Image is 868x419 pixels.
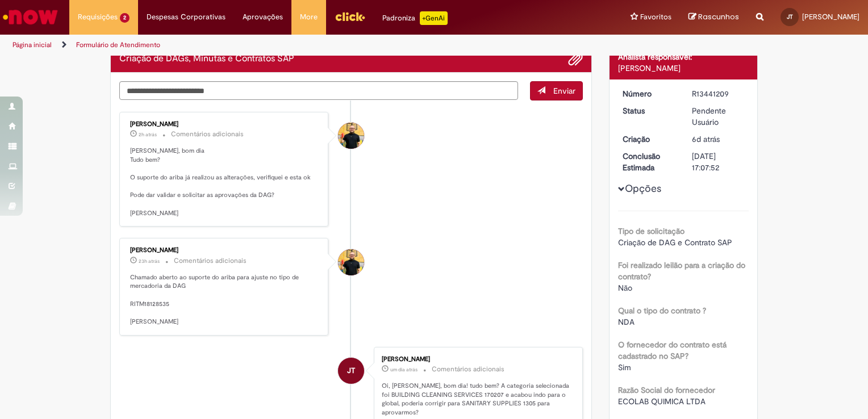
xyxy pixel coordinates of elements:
time: 27/08/2025 14:08:35 [139,258,160,265]
div: 22/08/2025 18:03:56 [692,133,745,145]
time: 28/08/2025 11:04:00 [139,131,157,138]
div: R13441209 [692,88,745,99]
a: Rascunhos [688,12,739,23]
b: O fornecedor do contrato está cadastrado no SAP? [618,340,727,361]
div: [PERSON_NAME] [130,247,319,254]
ul: Trilhas de página [9,35,570,56]
div: Joao Da Costa Dias Junior [338,123,364,149]
span: Não [618,283,632,293]
dt: Criação [614,133,684,145]
small: Comentários adicionais [171,129,244,139]
h2: Criação de DAGs, Minutas e Contratos SAP Histórico de tíquete [119,54,294,64]
b: Razão Social do fornecedor [618,385,715,395]
p: Chamado aberto ao suporte do ariba para ajuste no tipo de mercadoria da DAG RITM18128535 [PERSON_... [130,273,319,326]
dt: Número [614,88,684,99]
span: Enviar [553,86,575,96]
div: [PERSON_NAME] [382,356,571,363]
span: 23h atrás [139,258,160,265]
div: Joao Henrique Pires Teixeira [338,358,364,384]
p: [PERSON_NAME], bom dia Tudo bem? O suporte do ariba já realizou as alterações, verifiquei e esta ... [130,146,319,218]
div: [DATE] 17:07:52 [692,150,745,173]
span: [PERSON_NAME] [802,12,859,22]
span: Aprovações [243,11,283,23]
span: JT [787,13,793,20]
small: Comentários adicionais [174,256,247,266]
button: Adicionar anexos [568,52,583,66]
div: Analista responsável: [618,51,749,62]
div: Joao Da Costa Dias Junior [338,249,364,275]
img: click_logo_yellow_360x200.png [335,8,365,25]
span: Sim [618,362,631,372]
dt: Status [614,105,684,116]
a: Formulário de Atendimento [76,40,160,49]
img: ServiceNow [1,6,60,28]
p: Oi, [PERSON_NAME], bom dia! tudo bem? A categoria selecionada foi BUILDING CLEANING SERVICES 1702... [382,382,571,417]
span: 2 [120,13,130,23]
span: ECOLAB QUIMICA LTDA [618,396,706,407]
div: Pendente Usuário [692,105,745,128]
b: Foi realizado leilão para a criação do contrato? [618,260,745,282]
small: Comentários adicionais [432,364,504,374]
dt: Conclusão Estimada [614,150,684,173]
time: 22/08/2025 18:03:56 [692,134,720,144]
span: Favoritos [640,11,671,23]
a: Página inicial [12,40,52,49]
b: Tipo de solicitação [618,226,685,236]
span: Criação de DAG e Contrato SAP [618,237,732,248]
span: Despesas Corporativas [147,11,226,23]
span: um dia atrás [390,366,418,373]
p: +GenAi [420,11,448,25]
span: NDA [618,317,635,327]
span: Requisições [78,11,118,23]
b: Qual o tipo do contrato ? [618,305,706,316]
div: [PERSON_NAME] [618,62,749,74]
div: [PERSON_NAME] [130,121,319,128]
button: Enviar [530,81,583,100]
span: Rascunhos [698,11,739,22]
span: JT [347,357,355,384]
textarea: Digite sua mensagem aqui... [119,81,518,100]
span: More [300,11,318,23]
div: Padroniza [382,11,448,25]
span: 2h atrás [139,131,157,138]
span: 6d atrás [692,134,720,144]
